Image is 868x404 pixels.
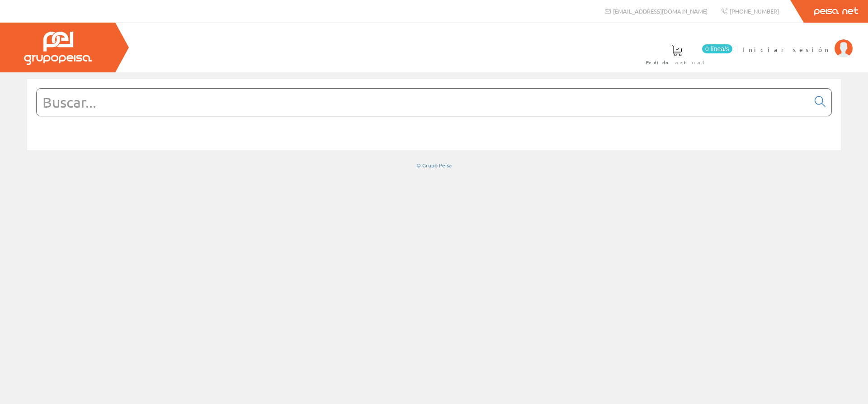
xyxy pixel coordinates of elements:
[646,58,708,67] span: Pedido actual
[24,32,92,65] img: Grupo Peisa
[27,162,841,169] div: © Grupo Peisa
[730,7,779,15] span: [PHONE_NUMBER]
[742,38,853,46] a: Iniciar sesión
[702,44,732,53] span: 0 línea/s
[613,7,708,15] span: [EMAIL_ADDRESS][DOMAIN_NAME]
[742,45,830,54] span: Iniciar sesión
[37,89,809,116] input: Buscar...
